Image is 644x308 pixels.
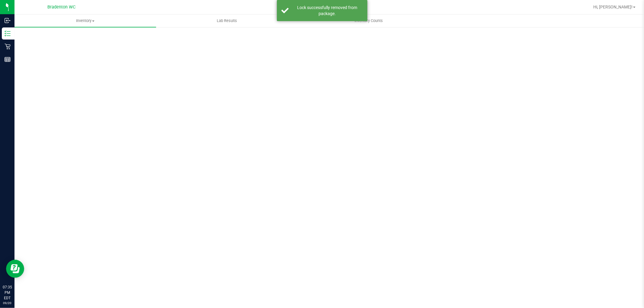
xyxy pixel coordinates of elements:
[14,14,156,27] a: Inventory
[3,284,12,301] p: 07:35 PM EDT
[593,5,633,9] span: Hi, [PERSON_NAME]!
[346,18,391,24] span: Inventory Counts
[5,43,11,49] inline-svg: Retail
[298,14,439,27] a: Inventory Counts
[5,56,11,62] inline-svg: Reports
[48,5,76,10] span: Bradenton WC
[6,260,24,278] iframe: Resource center
[3,301,12,305] p: 09/20
[5,30,11,37] inline-svg: Inventory
[292,5,363,17] div: Lock successfully removed from package.
[14,18,156,24] span: Inventory
[156,14,298,27] a: Lab Results
[209,18,245,24] span: Lab Results
[5,17,11,24] inline-svg: Inbound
